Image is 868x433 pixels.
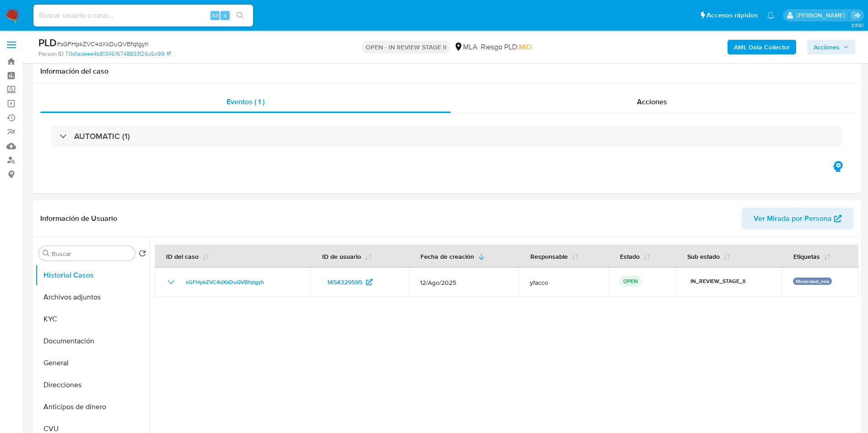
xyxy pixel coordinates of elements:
[767,11,775,19] a: Notificaciones
[40,214,117,223] h1: Información de Usuario
[38,50,64,58] b: Person ID
[139,250,146,260] button: Volver al orden por defecto
[807,40,855,54] button: Acciones
[40,67,853,76] h1: Información del caso
[35,264,150,286] button: Historial Casos
[35,374,150,396] button: Direcciones
[519,42,532,52] span: MID
[57,39,149,48] span: # sGFHpkZVC4dXkDuQVBfqtgyh
[43,250,50,257] button: Buscar
[33,10,253,21] input: Buscar usuario o caso...
[52,250,131,258] input: Buscar
[797,11,848,20] p: yesica.facco@mercadolibre.com
[852,11,861,20] a: Salir
[728,40,796,54] button: AML Data Collector
[65,50,171,58] a: 70d1adeee4b8134516748833f26c5c99
[35,308,150,330] button: KYC
[481,42,532,52] span: Riesgo PLD:
[35,396,150,418] button: Anticipos de dinero
[51,126,842,147] div: AUTOMATIC (1)
[35,352,150,374] button: General
[814,40,840,54] span: Acciones
[224,11,226,20] span: s
[211,11,219,20] span: Alt
[226,96,264,107] span: Eventos ( 1 )
[734,40,790,54] b: AML Data Collector
[362,41,450,53] p: OPEN - IN REVIEW STAGE II
[35,330,150,352] button: Documentación
[74,131,130,141] h3: AUTOMATIC (1)
[754,208,832,230] span: Ver Mirada por Persona
[35,286,150,308] button: Archivos adjuntos
[231,9,249,22] button: search-icon
[706,11,758,20] span: Accesos rápidos
[742,208,853,230] button: Ver Mirada por Persona
[637,96,667,107] span: Acciones
[454,42,477,52] div: MLA
[38,35,57,50] b: PLD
